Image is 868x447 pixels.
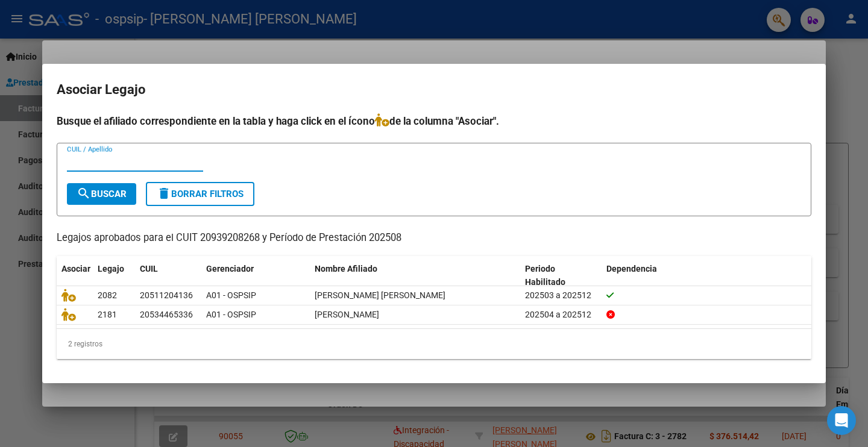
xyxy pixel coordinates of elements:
span: CUIL [140,264,158,274]
h2: Asociar Legajo [57,78,811,101]
datatable-header-cell: Gerenciador [201,256,310,296]
h4: Busque el afiliado correspondiente en la tabla y haga click en el ícono de la columna "Asociar". [57,113,811,129]
span: Borrar Filtros [157,189,244,199]
div: 20511204136 [140,289,193,302]
span: Gerenciador [206,264,254,274]
span: A01 - OSPSIP [206,310,256,319]
span: Buscar [77,189,127,199]
datatable-header-cell: Dependencia [602,256,812,296]
span: Periodo Habilitado [525,264,565,287]
mat-icon: search [77,186,91,201]
datatable-header-cell: Asociar [57,256,93,296]
div: 2 registros [57,329,811,359]
datatable-header-cell: Nombre Afiliado [310,256,520,296]
button: Buscar [67,183,136,205]
p: Legajos aprobados para el CUIT 20939208268 y Período de Prestación 202508 [57,231,811,246]
div: 20534465336 [140,308,193,322]
div: Open Intercom Messenger [827,406,856,435]
datatable-header-cell: CUIL [135,256,201,296]
datatable-header-cell: Legajo [93,256,135,296]
span: DOMINGUEZ TOLOZA ULISES DANIEL [315,290,445,300]
span: 2082 [98,290,117,300]
datatable-header-cell: Periodo Habilitado [520,256,602,296]
span: DOMINGUEZ TOLOZA JOAQUIN [315,310,379,319]
span: Asociar [61,264,90,274]
span: Nombre Afiliado [315,264,377,274]
span: Legajo [98,264,124,274]
mat-icon: delete [157,186,171,201]
div: 202503 a 202512 [525,289,597,302]
span: A01 - OSPSIP [206,290,256,300]
span: 2181 [98,310,117,319]
button: Borrar Filtros [146,182,254,206]
span: Dependencia [606,264,657,274]
div: 202504 a 202512 [525,308,597,322]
